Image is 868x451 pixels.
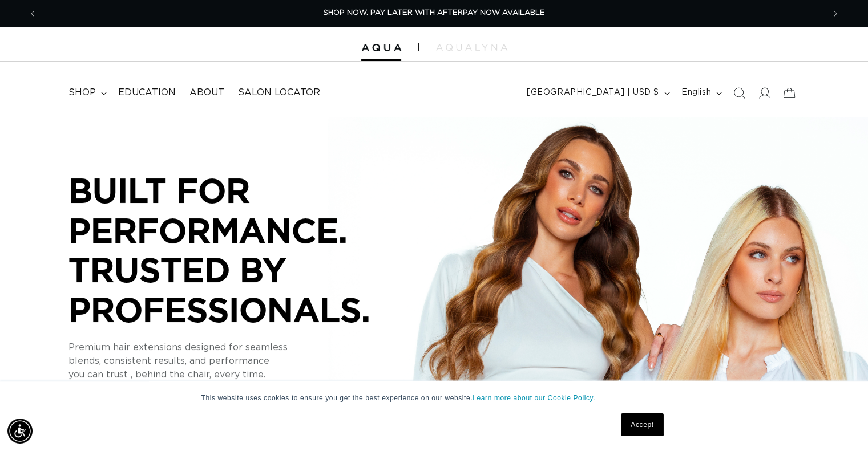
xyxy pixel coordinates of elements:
a: About [183,80,231,105]
span: Education [118,87,176,99]
a: Salon Locator [231,80,327,105]
div: Accessibility Menu [7,419,33,444]
p: BUILT FOR PERFORMANCE. TRUSTED BY PROFESSIONALS. [68,170,411,329]
summary: Search [726,80,752,105]
button: Next announcement [823,3,848,25]
a: Learn more about our Cookie Policy. [473,394,595,402]
img: website_grey.svg [18,30,27,39]
p: This website uses cookies to ensure you get the best experience on our website. [201,393,667,403]
span: shop [68,87,96,99]
span: About [189,87,224,99]
span: Salon Locator [238,87,320,99]
button: [GEOGRAPHIC_DATA] | USD $ [520,82,675,104]
a: Accept [621,413,663,436]
img: tab_keywords_by_traffic_grey.svg [114,66,123,75]
p: blends, consistent results, and performance [68,355,411,368]
p: you can trust , behind the chair, every time. [68,368,411,382]
span: [GEOGRAPHIC_DATA] | USD $ [527,87,659,99]
img: aqualyna.com [436,44,507,51]
div: Keywords by Traffic [126,67,192,75]
span: SHOP NOW. PAY LATER WITH AFTERPAY NOW AVAILABLE [323,9,545,17]
img: logo_orange.svg [18,18,27,27]
div: Domain: [DOMAIN_NAME] [30,30,126,39]
summary: shop [62,80,111,105]
div: v 4.0.25 [32,18,56,27]
span: English [681,87,711,99]
a: Education [111,80,183,105]
button: English [675,82,726,104]
img: Aqua Hair Extensions [361,44,401,52]
div: Domain Overview [43,67,102,75]
button: Previous announcement [20,3,45,25]
img: tab_domain_overview_orange.svg [31,66,40,75]
p: Premium hair extensions designed for seamless [68,341,411,355]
